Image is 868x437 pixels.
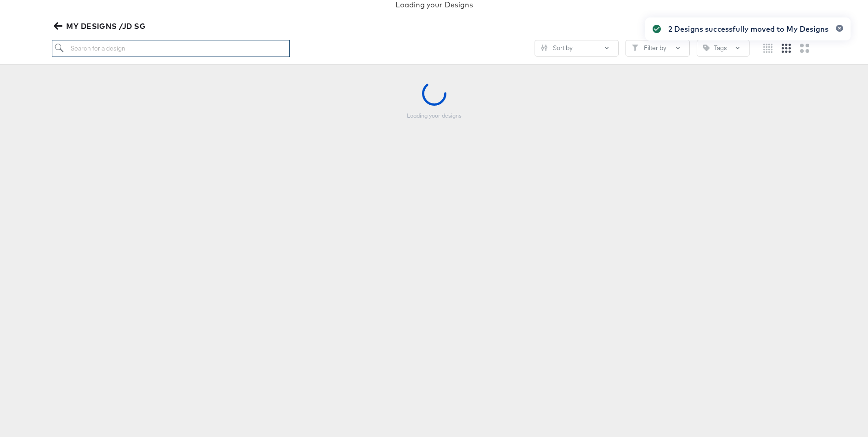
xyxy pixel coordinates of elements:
[541,45,547,51] svg: Sliders
[632,45,638,51] svg: Filter
[668,23,829,34] div: 2 Designs successfully moved to My Designs
[52,40,290,57] input: Search for a design
[388,112,480,173] div: Loading your designs
[52,20,149,33] button: MY DESIGNS /JD SG
[535,40,619,57] button: SlidersSort by
[626,40,690,57] button: FilterFilter by
[56,20,146,33] span: MY DESIGNS /JD SG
